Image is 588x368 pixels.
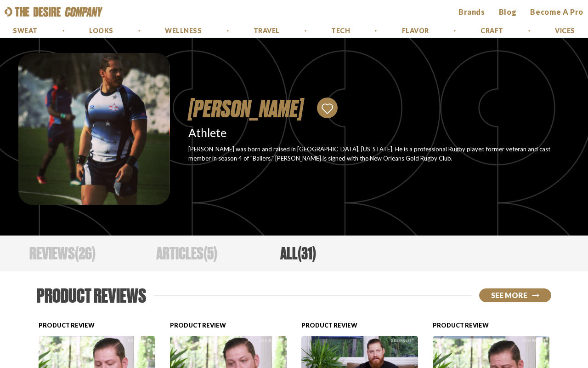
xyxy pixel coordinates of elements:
[530,7,583,17] a: Become a Pro
[555,24,575,38] a: Vices
[280,236,316,271] div: All ( 31 )
[254,24,280,38] a: Travel
[39,321,95,330] div: Product Review
[301,321,357,330] div: Product Review
[402,24,429,38] a: Flavor
[18,53,170,205] img: Alex Czajkowski
[13,24,38,38] a: Sweat
[331,24,350,38] a: Tech
[156,236,217,271] div: Articles ( 5 )
[89,24,113,38] a: Looks
[165,24,202,38] a: Wellness
[433,321,489,330] div: Product Review
[29,236,96,271] div: Reviews ( 26 )
[37,286,146,305] h2: Product Reviews
[458,7,485,17] a: brands
[188,97,303,121] h1: [PERSON_NAME]
[479,288,551,302] button: See More
[481,24,503,38] a: Craft
[170,321,226,330] div: Product Review
[499,7,517,17] a: Blog
[188,144,570,163] div: [PERSON_NAME] was born and raised in [GEOGRAPHIC_DATA], [US_STATE]. He is a professional Rugby pl...
[188,125,570,140] div: Athlete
